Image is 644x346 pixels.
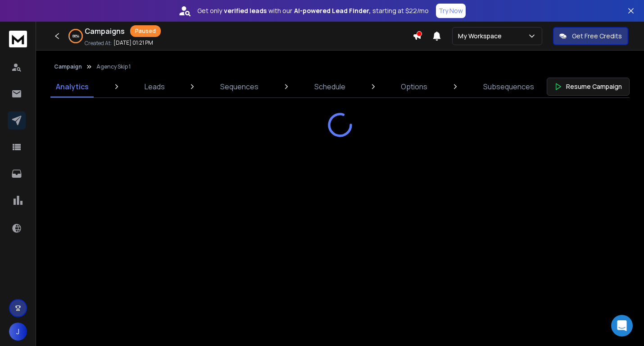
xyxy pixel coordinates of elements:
p: Subsequences [483,81,534,92]
p: Try Now [439,6,463,15]
p: Sequences [220,81,259,92]
button: Try Now [436,4,466,18]
p: Options [401,81,427,92]
a: Options [395,76,433,97]
button: Get Free Credits [553,27,628,45]
p: Created At: [85,40,112,47]
p: [DATE] 01:21 PM [113,39,153,46]
a: Subsequences [478,76,540,97]
a: Schedule [309,76,351,97]
p: Analytics [56,81,89,92]
button: Campaign [54,63,82,70]
p: 88 % [73,33,79,39]
h1: Campaigns [85,26,125,37]
p: Schedule [314,81,345,92]
p: My Workspace [458,32,505,41]
button: J [9,323,27,341]
img: logo [9,31,27,47]
strong: AI-powered Lead Finder, [294,6,371,15]
div: Open Intercom Messenger [611,315,633,337]
a: Sequences [215,76,264,97]
p: Get only with our starting at $22/mo [197,6,429,15]
p: Agency Skip 1 [96,63,131,70]
p: Leads [145,81,165,92]
a: Analytics [50,76,94,97]
a: Leads [139,76,170,97]
strong: verified leads [224,6,267,15]
div: Paused [130,25,161,37]
button: Resume Campaign [547,78,630,96]
p: Get Free Credits [572,32,622,41]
